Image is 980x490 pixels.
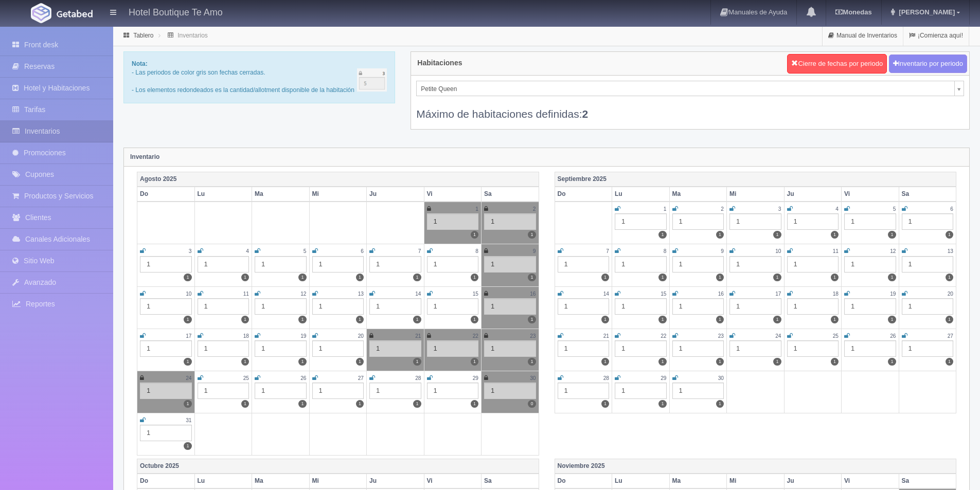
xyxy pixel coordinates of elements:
[356,274,364,281] label: 1
[137,187,195,202] th: Do
[484,213,536,230] div: 1
[356,316,364,323] label: 1
[184,274,191,281] label: 1
[902,340,954,357] div: 1
[903,26,969,46] a: ¡Comienza aquí!
[255,340,307,357] div: 1
[184,358,191,366] label: 1
[473,375,478,381] small: 29
[358,333,364,339] small: 20
[356,400,364,408] label: 1
[787,256,839,273] div: 1
[716,400,724,408] label: 1
[246,248,249,254] small: 4
[298,358,306,366] label: 1
[946,274,953,281] label: 1
[530,333,536,339] small: 23
[661,375,666,381] small: 29
[184,400,191,408] label: 1
[716,274,724,281] label: 1
[528,358,536,366] label: 1
[899,187,956,202] th: Sa
[530,291,536,297] small: 16
[369,298,421,315] div: 1
[833,333,839,339] small: 25
[184,442,191,450] label: 1
[558,340,610,357] div: 1
[243,291,249,297] small: 11
[300,291,306,297] small: 12
[369,383,421,399] div: 1
[831,316,839,323] label: 1
[773,316,781,323] label: 1
[471,316,478,323] label: 1
[140,256,192,273] div: 1
[615,213,667,230] div: 1
[729,213,781,230] div: 1
[844,213,896,230] div: 1
[615,298,667,315] div: 1
[484,256,536,273] div: 1
[784,187,842,202] th: Ju
[528,400,536,408] label: 0
[946,231,953,239] label: 1
[775,248,781,254] small: 10
[415,333,421,339] small: 21
[950,206,953,212] small: 6
[615,383,667,399] div: 1
[186,291,191,297] small: 10
[615,340,667,357] div: 1
[555,187,612,202] th: Do
[361,248,364,254] small: 6
[612,474,670,488] th: Lu
[241,274,249,281] label: 1
[475,248,478,254] small: 8
[298,316,306,323] label: 1
[473,333,478,339] small: 22
[718,375,724,381] small: 30
[669,187,727,202] th: Ma
[601,400,609,408] label: 1
[606,248,609,254] small: 7
[369,256,421,273] div: 1
[186,375,191,381] small: 24
[603,291,609,297] small: 14
[899,474,956,488] th: Sa
[672,340,724,357] div: 1
[198,383,250,399] div: 1
[603,375,609,381] small: 28
[243,333,249,339] small: 18
[718,291,724,297] small: 16
[888,231,896,239] label: 1
[482,187,539,202] th: Sa
[946,316,953,323] label: 1
[471,400,478,408] label: 1
[416,81,964,96] a: Petite Queen
[612,187,670,202] th: Lu
[137,459,539,474] th: Octubre 2025
[672,383,724,399] div: 1
[484,383,536,399] div: 1
[831,231,839,239] label: 1
[424,187,482,202] th: Vi
[842,187,899,202] th: Vi
[672,298,724,315] div: 1
[255,298,307,315] div: 1
[367,187,424,202] th: Ju
[140,425,192,441] div: 1
[427,298,479,315] div: 1
[528,274,536,281] label: 1
[902,256,954,273] div: 1
[417,59,462,67] h4: Habitaciones
[664,206,667,212] small: 1
[558,256,610,273] div: 1
[241,400,249,408] label: 1
[189,248,192,254] small: 3
[140,340,192,357] div: 1
[718,333,724,339] small: 23
[716,358,724,366] label: 1
[615,256,667,273] div: 1
[424,474,482,488] th: Vi
[184,316,191,323] label: 1
[946,358,953,366] label: 1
